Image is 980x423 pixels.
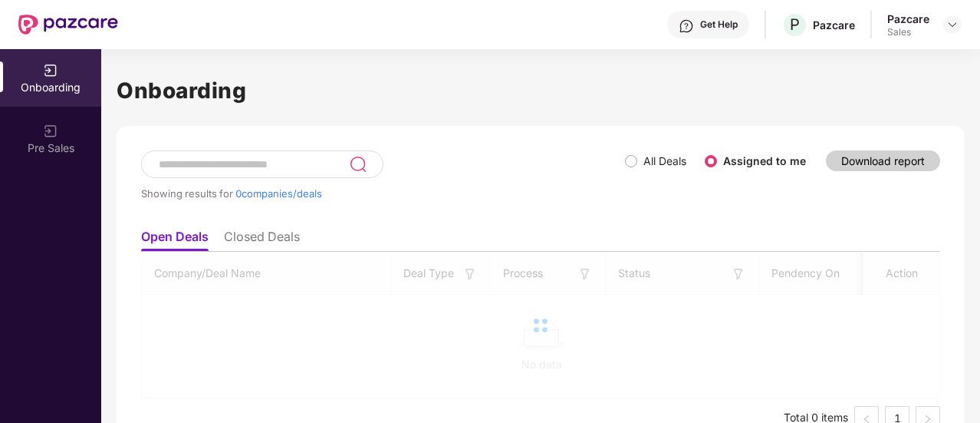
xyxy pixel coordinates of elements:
[141,187,625,200] div: Showing results for
[679,18,694,34] img: svg+xml;base64,PHN2ZyBpZD0iSGVscC0zMngzMiIgeG1sbnM9Imh0dHA6Ly93d3cudzMub3JnLzIwMDAvc3ZnIiB3aWR0aD...
[723,154,806,167] label: Assigned to me
[790,15,800,34] span: P
[141,229,209,251] li: Open Deals
[887,26,929,38] div: Sales
[43,124,58,139] img: svg+xml;base64,PHN2ZyB3aWR0aD0iMjAiIGhlaWdodD0iMjAiIHZpZXdCb3g9IjAgMCAyMCAyMCIgZmlsbD0ibm9uZSIgeG...
[18,15,118,35] img: New Pazcare Logo
[700,18,738,31] div: Get Help
[946,18,959,31] img: svg+xml;base64,PHN2ZyBpZD0iRHJvcGRvd24tMzJ4MzIiIHhtbG5zPSJodHRwOi8vd3d3LnczLm9yZy8yMDAwL3N2ZyIgd2...
[349,155,367,173] img: svg+xml;base64,PHN2ZyB3aWR0aD0iMjQiIGhlaWdodD0iMjUiIHZpZXdCb3g9IjAgMCAyNCAyNSIgZmlsbD0ibm9uZSIgeG...
[643,154,686,167] label: All Deals
[826,150,940,171] button: Download report
[813,18,855,32] div: Pazcare
[117,74,965,107] h1: Onboarding
[43,63,58,78] img: svg+xml;base64,PHN2ZyB3aWR0aD0iMjAiIGhlaWdodD0iMjAiIHZpZXdCb3g9IjAgMCAyMCAyMCIgZmlsbD0ibm9uZSIgeG...
[887,12,929,26] div: Pazcare
[224,229,300,251] li: Closed Deals
[235,187,322,200] span: 0 companies/deals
